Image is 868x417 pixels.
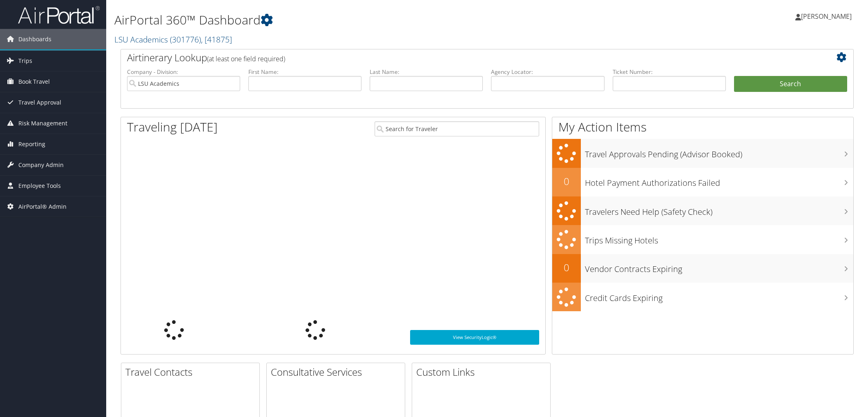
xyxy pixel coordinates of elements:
span: Book Travel [18,71,50,92]
h1: AirPortal 360™ Dashboard [114,11,611,29]
a: Credit Cards Expiring [552,283,853,312]
h2: 0 [552,261,581,274]
a: 0Hotel Payment Authorizations Failed [552,168,853,196]
h2: Consultative Services [271,365,405,379]
label: Ticket Number: [613,68,726,76]
h1: My Action Items [552,118,853,136]
label: Agency Locator: [491,68,604,76]
span: , [ 41875 ] [201,34,232,45]
a: [PERSON_NAME] [795,4,860,29]
a: LSU Academics [114,34,232,45]
label: First Name: [248,68,361,76]
h3: Credit Cards Expiring [585,288,853,304]
a: View SecurityLogic® [410,330,539,345]
h3: Vendor Contracts Expiring [585,259,853,275]
h3: Hotel Payment Authorizations Failed [585,173,853,189]
span: Risk Management [18,113,67,134]
a: Trips Missing Hotels [552,225,853,254]
span: Reporting [18,134,45,154]
h2: 0 [552,174,581,188]
h1: Traveling [DATE] [127,118,218,136]
h2: Airtinerary Lookup [127,51,786,65]
h2: Custom Links [416,365,550,379]
span: Travel Approval [18,92,61,113]
h3: Trips Missing Hotels [585,231,853,246]
img: airportal-logo.png [18,5,100,25]
a: 0Vendor Contracts Expiring [552,254,853,283]
span: (at least one field required) [207,54,285,63]
h3: Travel Approvals Pending (Advisor Booked) [585,145,853,160]
h3: Travelers Need Help (Safety Check) [585,202,853,218]
span: [PERSON_NAME] [801,12,852,21]
input: Search for Traveler [375,121,539,136]
span: Employee Tools [18,176,61,196]
a: Travel Approvals Pending (Advisor Booked) [552,139,853,168]
span: Dashboards [18,29,51,49]
a: Travelers Need Help (Safety Check) [552,196,853,225]
h2: Travel Contacts [125,365,259,379]
span: Company Admin [18,155,64,175]
span: ( 301776 ) [170,34,201,45]
span: Trips [18,51,32,71]
span: AirPortal® Admin [18,196,67,217]
button: Search [734,76,847,92]
label: Company - Division: [127,68,240,76]
label: Last Name: [370,68,483,76]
